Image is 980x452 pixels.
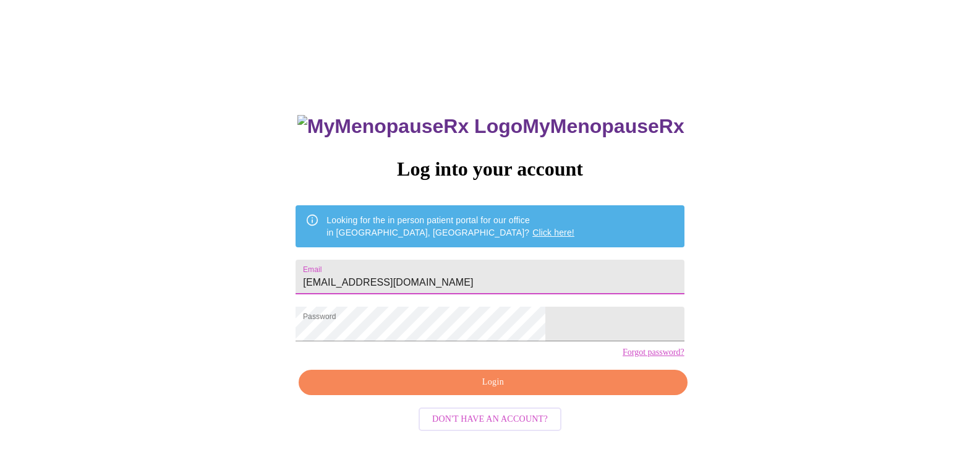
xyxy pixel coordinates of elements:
[326,209,574,244] div: Looking for the in person patient portal for our office in [GEOGRAPHIC_DATA], [GEOGRAPHIC_DATA]?
[532,228,574,237] a: Click here!
[297,115,522,138] img: MyMenopauseRx Logo
[432,412,548,427] span: Don't have an account?
[296,158,684,181] h3: Log into your account
[297,115,684,138] h3: MyMenopauseRx
[419,407,561,432] button: Don't have an account?
[623,348,684,357] a: Forgot password?
[299,370,687,395] button: Login
[313,375,673,390] span: Login
[415,413,565,424] a: Don't have an account?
